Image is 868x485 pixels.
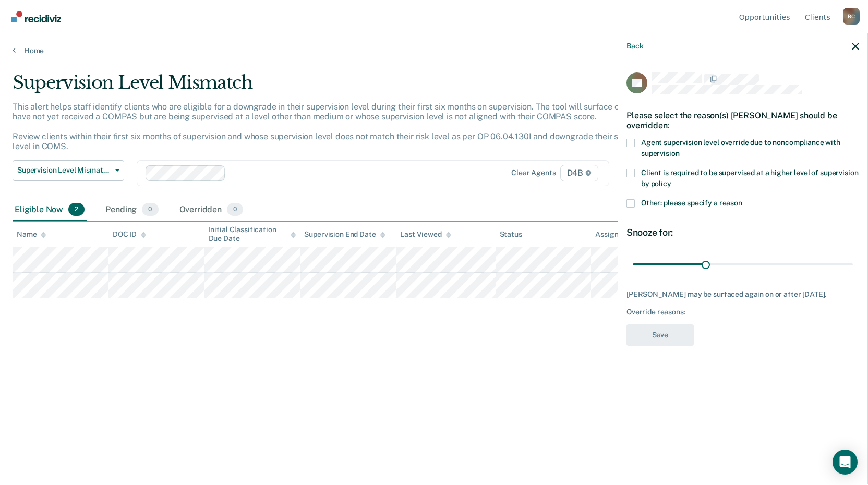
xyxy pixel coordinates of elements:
div: [PERSON_NAME] may be surfaced again on or after [DATE]. [626,290,859,299]
div: Snooze for: [626,227,859,238]
div: Last Viewed [400,230,451,239]
img: Recidiviz [11,11,61,22]
a: Home [13,46,855,55]
div: Supervision Level Mismatch [13,72,664,102]
div: Override reasons: [626,308,859,317]
button: Profile dropdown button [843,8,860,25]
div: Please select the reason(s) [PERSON_NAME] should be overridden: [626,102,859,139]
span: Agent supervision level override due to noncompliance with supervision [641,138,840,157]
span: D4B [560,165,598,181]
div: Clear agents [511,168,556,177]
span: 0 [142,203,158,216]
div: Overridden [177,199,246,222]
div: Initial Classification Due Date [209,225,296,243]
div: B C [843,8,860,25]
button: Back [626,42,643,51]
div: Supervision End Date [304,230,385,239]
div: Open Intercom Messenger [833,450,858,475]
div: Eligible Now [13,199,87,222]
div: DOC ID [113,230,146,239]
span: Supervision Level Mismatch [17,166,111,175]
span: 2 [68,203,85,216]
p: This alert helps staff identify clients who are eligible for a downgrade in their supervision lev... [13,102,657,152]
button: Save [626,324,694,346]
span: Other: please specify a reason [641,199,742,207]
div: Assigned to [595,230,644,239]
div: Name [17,230,46,239]
span: Client is required to be supervised at a higher level of supervision by policy [641,168,858,188]
div: Status [500,230,522,239]
span: 0 [227,203,243,216]
div: Pending [103,199,160,222]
